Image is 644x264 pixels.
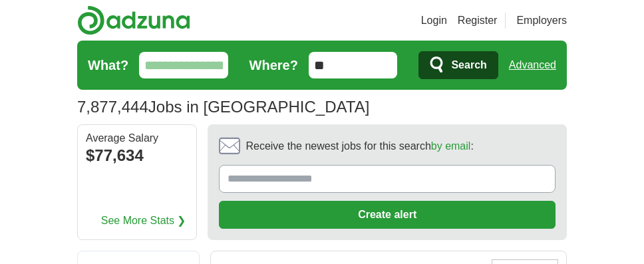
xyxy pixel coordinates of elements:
[516,13,567,29] a: Employers
[509,52,556,78] a: Advanced
[451,52,486,78] span: Search
[249,55,298,75] label: Where?
[86,133,188,144] div: Average Salary
[245,138,473,154] span: Receive the newest jobs for this search :
[88,55,128,75] label: What?
[421,13,447,29] a: Login
[77,5,190,35] img: Adzuna logo
[77,98,369,116] h1: Jobs in [GEOGRAPHIC_DATA]
[219,201,556,229] button: Create alert
[431,140,471,152] a: by email
[101,213,186,229] a: See More Stats ❯
[458,13,498,29] a: Register
[77,95,148,119] span: 7,877,444
[418,51,498,79] button: Search
[86,144,188,168] div: $77,634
